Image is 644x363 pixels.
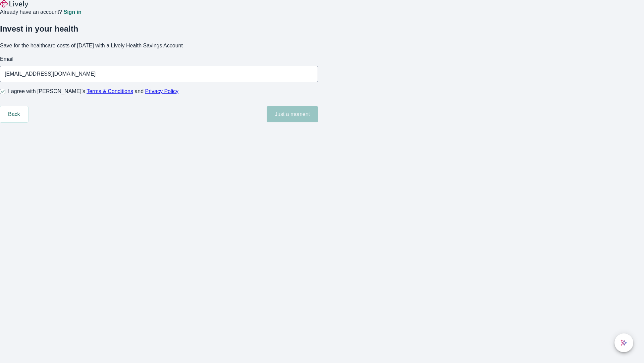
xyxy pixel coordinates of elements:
button: chat [614,333,633,352]
a: Terms & Conditions [87,88,133,94]
a: Privacy Policy [145,88,179,94]
svg: Lively AI Assistant [621,339,627,346]
a: Sign in [63,9,81,15]
span: I agree with [PERSON_NAME]’s and [8,87,178,95]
